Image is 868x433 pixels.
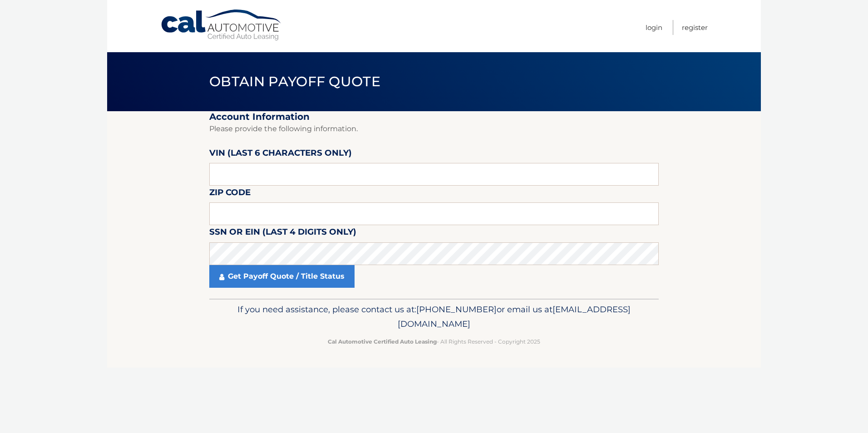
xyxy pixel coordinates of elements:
h2: Account Information [209,111,659,123]
a: Login [646,20,662,35]
span: Obtain Payoff Quote [209,73,380,90]
p: - All Rights Reserved - Copyright 2025 [215,337,653,346]
label: VIN (last 6 characters only) [209,146,352,163]
label: Zip Code [209,186,251,202]
p: If you need assistance, please contact us at: or email us at [215,302,653,331]
a: Register [682,20,708,35]
a: Get Payoff Quote / Title Status [209,265,355,288]
strong: Cal Automotive Certified Auto Leasing [328,338,437,345]
p: Please provide the following information. [209,123,659,135]
a: Cal Automotive [160,9,283,41]
span: [PHONE_NUMBER] [416,304,497,315]
label: SSN or EIN (last 4 digits only) [209,225,356,242]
